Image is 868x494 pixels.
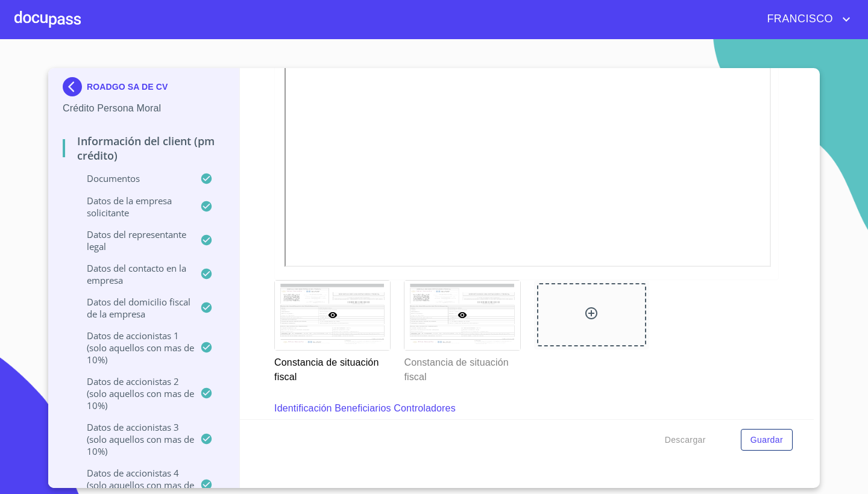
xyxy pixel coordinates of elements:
p: Datos del domicilio fiscal de la empresa [63,296,200,320]
p: Datos del contacto en la empresa [63,262,200,286]
span: Guardar [750,433,783,448]
p: Identificación Beneficiarios Controladores [274,401,456,416]
p: Crédito Persona Moral [63,101,225,116]
p: Constancia de situación fiscal [274,351,389,384]
img: Docupass spot blue [63,77,87,96]
p: Datos del representante legal [63,228,200,252]
span: FRANCISCO [758,10,839,29]
p: Datos de accionistas 2 (solo aquellos con mas de 10%) [63,375,200,411]
p: Documentos [63,172,200,184]
button: account of current user [758,10,854,29]
span: Descargar [665,433,706,448]
p: Datos de la empresa solicitante [63,195,200,219]
p: Información del Client (PM crédito) [63,134,225,163]
p: Constancia de situación fiscal [404,351,519,384]
p: Datos de accionistas 1 (solo aquellos con mas de 10%) [63,330,200,366]
p: ROADGO SA DE CV [87,82,168,92]
p: Datos de accionistas 3 (solo aquellos con mas de 10%) [63,421,200,457]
